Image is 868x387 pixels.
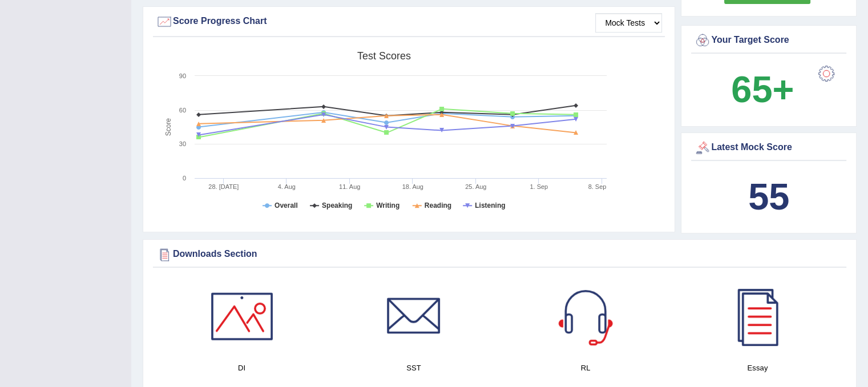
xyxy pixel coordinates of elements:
tspan: Test scores [357,50,411,62]
tspan: Overall [274,201,298,209]
tspan: Listening [475,201,505,209]
div: Downloads Section [156,246,843,263]
h4: RL [506,362,666,374]
tspan: 11. Aug [339,183,360,190]
tspan: 18. Aug [402,183,423,190]
tspan: 1. Sep [530,183,548,190]
tspan: 28. [DATE] [208,183,239,190]
b: 55 [748,176,789,217]
tspan: Score [164,118,172,136]
div: Your Target Score [694,32,843,49]
tspan: Reading [425,201,451,209]
h4: Essay [677,362,838,374]
text: 30 [179,140,186,147]
text: 0 [183,175,186,182]
text: 60 [179,107,186,114]
tspan: 8. Sep [588,183,607,190]
h4: DI [162,362,322,374]
b: 65+ [731,68,794,110]
tspan: Speaking [322,201,352,209]
tspan: Writing [376,201,399,209]
h4: SST [333,362,494,374]
text: 90 [179,72,186,79]
tspan: 25. Aug [465,183,486,190]
div: Score Progress Chart [156,13,662,30]
div: Latest Mock Score [694,139,843,156]
tspan: 4. Aug [278,183,296,190]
